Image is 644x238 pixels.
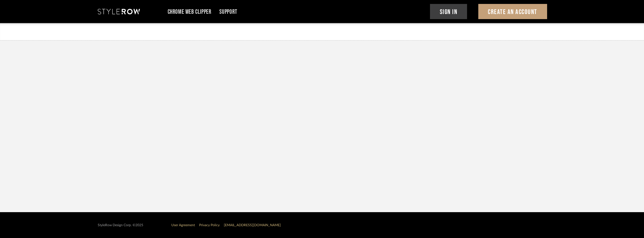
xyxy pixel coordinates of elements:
div: StyleRow Design Corp. ©2025 [98,223,143,227]
a: User Agreement [171,223,195,227]
a: Chrome Web Clipper [168,10,211,14]
button: Create An Account [478,4,547,19]
button: Sign In [430,4,467,19]
a: Privacy Policy [199,223,220,227]
a: Support [219,10,237,14]
a: [EMAIL_ADDRESS][DOMAIN_NAME] [224,223,281,227]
